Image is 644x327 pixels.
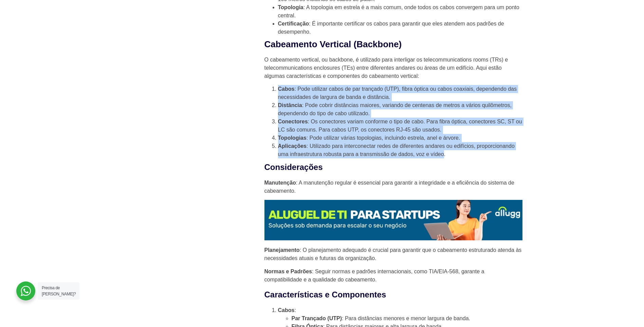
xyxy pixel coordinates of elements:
strong: Certificação [278,21,309,27]
h3: Características e Componentes [264,289,522,301]
strong: Manutenção [264,180,296,186]
li: : Para distâncias menores e menor largura de banda. [292,314,522,323]
strong: Cabos [278,307,295,313]
strong: Normas e Padrões [264,269,312,274]
li: : Pode cobrir distâncias maiores, variando de centenas de metros a vários quilômetros, dependendo... [278,101,522,118]
strong: Par Trançado (UTP) [292,315,342,321]
li: : Pode utilizar cabos de par trançado (UTP), fibra óptica ou cabos coaxiais, dependendo das neces... [278,85,522,101]
li: : Pode utilizar várias topologias, incluindo estrela, anel e árvore. [278,134,522,142]
li: : É importante certificar os cabos para garantir que eles atendem aos padrões de desempenho. [278,20,522,36]
p: O cabeamento vertical, ou backbone, é utilizado para interligar os telecommunications rooms (TRs)... [264,56,522,80]
iframe: Chat Widget [522,240,644,327]
strong: Topologias [278,135,307,141]
li: : Os conectores variam conforme o tipo de cabo. Para fibra óptica, conectores SC, ST ou LC são co... [278,118,522,134]
h3: Considerações [264,161,522,173]
li: : Utilizado para interconectar redes de diferentes andares ou edifícios, proporcionando uma infra... [278,142,522,158]
p: : A manutenção regular é essencial para garantir a integridade e a eficiência do sistema de cabea... [264,179,522,195]
strong: Planejamento [264,247,300,253]
h2: Cabeamento Vertical (Backbone) [264,39,522,50]
p: : Seguir normas e padrões internacionais, como TIA/EIA-568, garante a compatibilidade e a qualida... [264,268,522,284]
strong: Cabos [278,86,295,92]
img: Aluguel de Notebook [264,200,522,240]
span: Precisa de [PERSON_NAME]? [42,286,76,296]
p: : O planejamento adequado é crucial para garantir que o cabeamento estruturado atenda às necessid... [264,246,522,262]
li: : A topologia em estrela é a mais comum, onde todos os cabos convergem para um ponto central. [278,3,522,20]
strong: Conectores [278,119,308,124]
strong: Aplicações [278,143,307,149]
strong: Distância [278,102,302,108]
strong: Topologia [278,4,303,10]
